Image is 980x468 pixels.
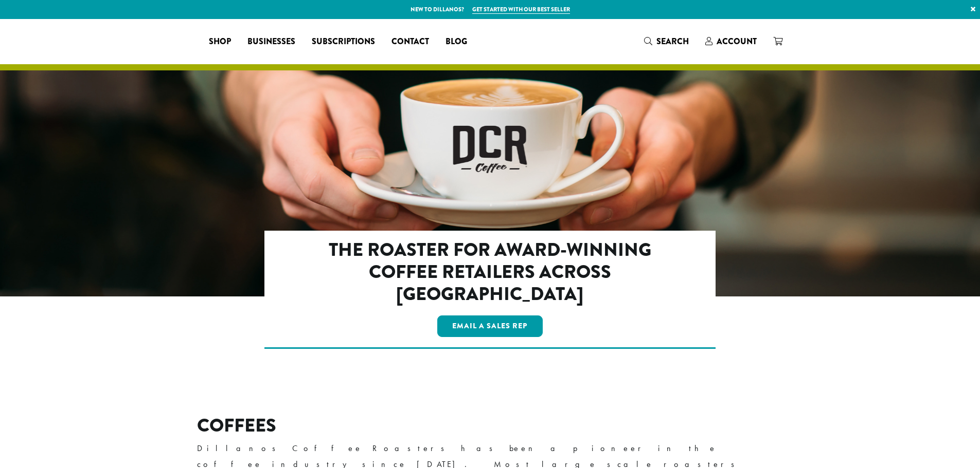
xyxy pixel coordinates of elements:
[309,239,671,306] h2: The Roaster for Award-Winning Coffee Retailers Across [GEOGRAPHIC_DATA]
[209,35,231,48] span: Shop
[656,35,689,47] span: Search
[197,415,783,437] h2: COFFEES
[717,35,757,47] span: Account
[472,5,570,14] a: Get started with our best seller
[312,35,375,48] span: Subscriptions
[201,33,239,50] a: Shop
[636,33,697,50] a: Search
[446,35,467,48] span: Blog
[437,315,543,337] a: Email a Sales Rep
[247,35,295,48] span: Businesses
[391,35,429,48] span: Contact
